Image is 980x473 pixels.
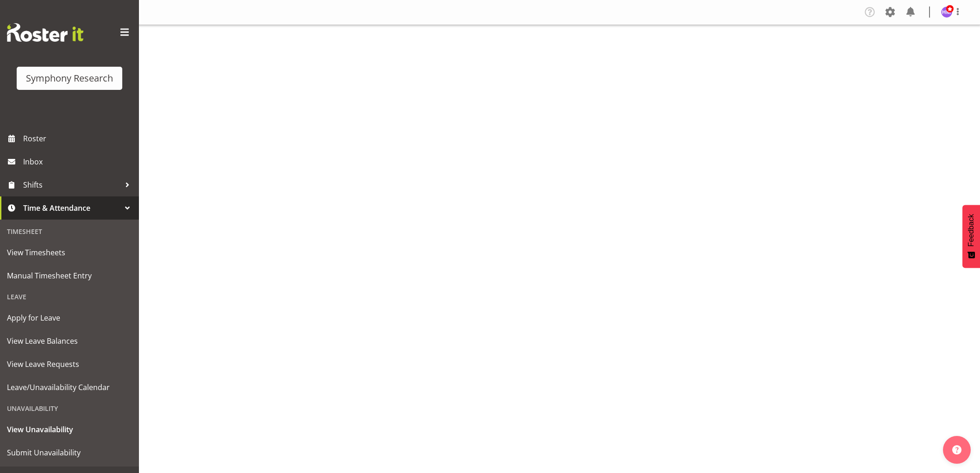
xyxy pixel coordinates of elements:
a: View Leave Balances [2,329,137,353]
span: Submit Unavailability [7,446,132,460]
span: Manual Timesheet Entry [7,269,132,283]
a: View Leave Requests [2,353,137,376]
span: View Leave Requests [7,357,132,371]
div: Unavailability [2,399,137,418]
span: View Unavailability [7,423,132,436]
a: Submit Unavailability [2,441,137,464]
img: hitesh-makan1261.jpg [941,6,952,18]
span: Leave/Unavailability Calendar [7,380,132,394]
span: Roster [23,132,134,145]
a: Apply for Leave [2,306,137,329]
a: Leave/Unavailability Calendar [2,376,137,399]
span: View Timesheets [7,246,132,259]
a: View Timesheets [2,241,137,264]
a: View Unavailability [2,418,137,441]
span: Feedback [967,214,975,246]
div: Leave [2,287,137,306]
img: Rosterit website logo [7,23,83,42]
a: Manual Timesheet Entry [2,264,137,287]
span: Time & Attendance [23,201,120,215]
button: Feedback - Show survey [962,205,980,268]
div: Timesheet [2,222,137,241]
img: help-xxl-2.png [952,445,961,454]
span: Inbox [23,155,134,169]
span: View Leave Balances [7,334,132,348]
span: Apply for Leave [7,311,132,325]
span: Shifts [23,178,120,192]
div: Symphony Research [26,71,113,85]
